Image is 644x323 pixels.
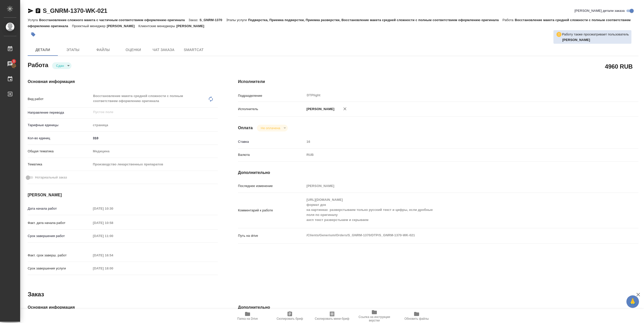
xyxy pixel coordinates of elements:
[605,62,633,71] h2: 4960 RUB
[339,103,350,114] button: Удалить исполнителя
[72,24,107,28] p: Проектный менеджер
[28,266,91,271] p: Срок завершения услуги
[28,234,91,239] p: Срок завершения работ
[238,304,638,310] h4: Дополнительно
[226,309,269,323] button: Папка на Drive
[305,138,605,145] input: Пустое поле
[226,18,248,22] p: Этапы услуги
[238,170,638,176] h4: Дополнительно
[238,233,305,238] p: Путь на drive
[35,8,41,14] button: Скопировать ссылку
[91,134,218,142] input: ✎ Введи что-нибудь
[503,18,515,22] p: Работа
[28,18,39,22] p: Услуга
[562,32,629,37] p: Работу также просматривает пользователь
[28,162,91,167] p: Тематика
[626,295,639,308] button: 🙏
[182,47,206,53] span: SmartCat
[269,309,311,323] button: Скопировать бриф
[28,29,39,40] button: Добавить тэг
[28,110,91,115] p: Направление перевода
[91,265,135,272] input: Пустое поле
[237,317,258,320] span: Папка на Drive
[28,8,34,14] button: Скопировать ссылку для ЯМессенджера
[248,18,502,22] p: Подверстка, Приемка подверстки, Приемка разверстки, Восстановление макета средней сложности с пол...
[28,192,218,198] h4: [PERSON_NAME]
[176,24,208,28] p: [PERSON_NAME]
[395,309,438,323] button: Обновить файлы
[28,304,218,310] h4: Основная информация
[28,149,91,154] p: Общая тематика
[91,47,115,53] span: Файлы
[575,8,625,13] span: [PERSON_NAME] детали заказа
[28,97,91,102] p: Вид работ
[91,121,218,129] div: страница
[93,109,206,115] input: Пустое поле
[311,309,353,323] button: Скопировать мини-бриф
[562,37,629,42] p: Исмагилова Диана
[121,47,145,53] span: Оценки
[28,123,91,128] p: Тарифные единицы
[1,58,19,70] a: 3
[276,317,303,320] span: Скопировать бриф
[305,107,334,112] p: [PERSON_NAME]
[199,18,226,22] p: S_GNRM-1370
[28,206,91,211] p: Дата начала работ
[353,309,395,323] button: Ссылка на инструкции верстки
[52,62,71,69] div: Сдан
[259,126,282,130] button: Не оплачена
[39,18,188,22] p: Восстановление сложного макета с частичным соответствием оформлению оригинала
[91,205,135,212] input: Пустое поле
[238,93,305,98] p: Подразделение
[305,151,605,159] div: RUB
[28,136,91,141] p: Кол-во единиц
[238,152,305,157] p: Валюта
[628,296,637,307] span: 🙏
[28,290,44,298] h2: Заказ
[257,125,288,131] div: Сдан
[31,47,55,53] span: Детали
[91,252,135,259] input: Пустое поле
[91,232,135,240] input: Пустое поле
[10,59,18,64] span: 3
[91,160,218,169] div: Производство лекарственных препаратов
[35,175,67,180] span: Нотариальный заказ
[151,47,176,53] span: Чат заказа
[55,64,65,68] button: Сдан
[238,107,305,112] p: Исполнитель
[91,147,218,156] div: Медицина
[405,317,429,320] span: Обновить файлы
[91,219,135,226] input: Пустое поле
[107,24,138,28] p: [PERSON_NAME]
[315,317,349,320] span: Скопировать мини-бриф
[356,315,392,322] span: Ссылка на инструкции верстки
[138,24,176,28] p: Клиентские менеджеры
[305,231,605,240] textarea: /Clients/Generium/Orders/S_GNRM-1370/DTP/S_GNRM-1370-WK-021
[238,79,638,85] h4: Исполнители
[28,253,91,258] p: Факт. срок заверш. работ
[238,208,305,213] p: Комментарий к работе
[28,60,48,69] h2: Работа
[28,79,218,85] h4: Основная информация
[562,38,590,42] b: [PERSON_NAME]
[28,220,91,225] p: Факт. дата начала работ
[238,125,253,131] h4: Оплата
[43,7,107,14] a: S_GNRM-1370-WK-021
[61,47,85,53] span: Этапы
[238,183,305,189] p: Последнее изменение
[189,18,199,22] p: Заказ:
[238,139,305,144] p: Ставка
[305,196,605,224] textarea: [URL][DOMAIN_NAME] формат док на картинках разверстываем только русский текст и цифры, если дробн...
[305,182,605,190] input: Пустое поле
